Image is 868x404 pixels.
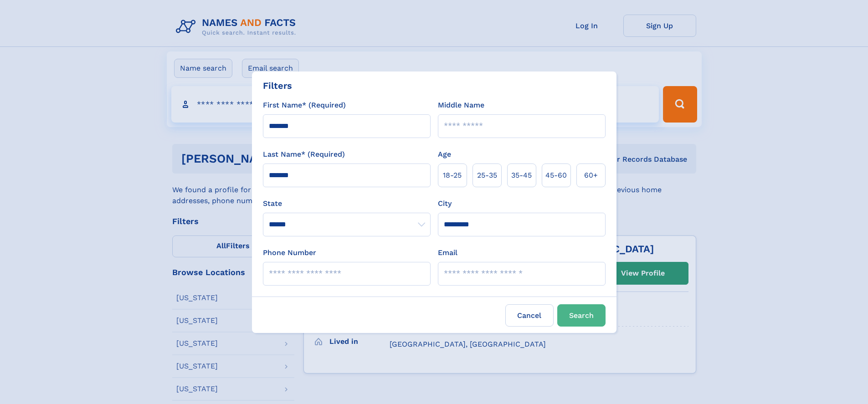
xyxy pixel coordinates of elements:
label: Last Name* (Required) [263,149,345,160]
span: 35‑45 [511,170,532,181]
span: 25‑35 [477,170,497,181]
label: Age [438,149,451,160]
label: Email [438,247,457,258]
button: Search [557,304,606,327]
span: 60+ [584,170,598,181]
label: Cancel [505,304,554,327]
label: Phone Number [263,247,316,258]
div: Filters [263,79,292,92]
label: First Name* (Required) [263,100,346,111]
span: 45‑60 [545,170,567,181]
label: City [438,198,452,209]
span: 18‑25 [443,170,462,181]
label: State [263,198,431,209]
label: Middle Name [438,100,484,111]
